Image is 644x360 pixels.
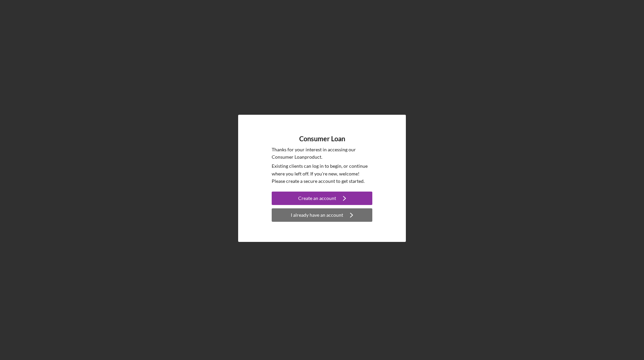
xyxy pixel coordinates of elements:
[272,208,372,222] button: I already have an account
[272,146,372,161] p: Thanks for your interest in accessing our Consumer Loan product.
[291,208,343,222] div: I already have an account
[272,192,372,207] a: Create an account
[298,192,336,205] div: Create an account
[272,192,372,205] button: Create an account
[272,162,372,185] p: Existing clients can log in to begin, or continue where you left off. If you're new, welcome! Ple...
[299,135,345,143] h4: Consumer Loan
